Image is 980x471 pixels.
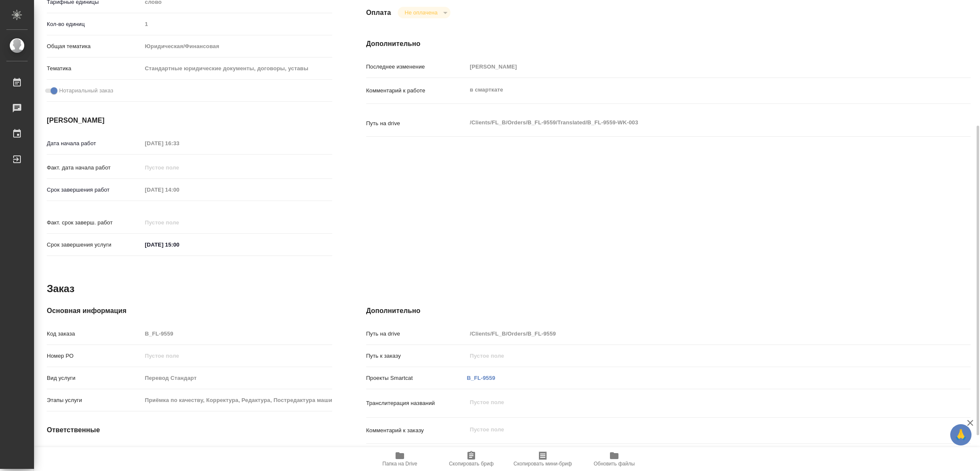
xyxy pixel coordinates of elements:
[467,350,920,362] input: Пустое поле
[467,60,920,73] input: Пустое поле
[467,115,920,130] textarea: /Clients/FL_B/Orders/B_FL-9559/Translated/B_FL-9559-WK-003
[142,18,332,30] input: Пустое поле
[366,39,971,49] h4: Дополнительно
[142,184,217,196] input: Пустое поле
[47,164,142,172] p: Факт. дата начала работ
[142,61,332,76] div: Стандартные юридические документы, договоры, уставы
[142,39,332,54] div: Юридическая/Финансовая
[366,306,971,316] h4: Дополнительно
[47,241,142,249] p: Срок завершения услуги
[47,374,142,382] p: Вид услуги
[142,137,217,149] input: Пустое поле
[366,426,467,435] p: Комментарий к заказу
[366,119,467,128] p: Путь на drive
[47,20,142,29] p: Кол-во единиц
[364,447,436,471] button: Папка на Drive
[47,352,142,360] p: Номер РО
[142,394,332,406] input: Пустое поле
[47,330,142,338] p: Код заказа
[47,425,332,435] h4: Ответственные
[47,306,332,316] h4: Основная информация
[398,7,450,18] div: Не оплачена
[47,115,332,126] h4: [PERSON_NAME]
[954,426,968,444] span: 🙏
[467,327,920,340] input: Пустое поле
[366,352,467,360] p: Путь к заказу
[142,350,332,362] input: Пустое поле
[507,447,578,471] button: Скопировать мини-бриф
[366,63,467,71] p: Последнее изменение
[436,447,507,471] button: Скопировать бриф
[142,216,217,229] input: Пустое поле
[47,218,142,227] p: Факт. срок заверш. работ
[47,42,142,51] p: Общая тематика
[366,399,467,408] p: Транслитерация названий
[142,238,217,251] input: ✎ Введи что-нибудь
[950,424,971,445] button: 🙏
[59,86,113,95] span: Нотариальный заказ
[449,461,493,467] span: Скопировать бриф
[142,447,332,459] input: Пустое поле
[366,8,391,18] h4: Оплата
[513,461,572,467] span: Скопировать мини-бриф
[382,461,417,467] span: Папка на Drive
[47,282,74,296] h2: Заказ
[366,86,467,95] p: Комментарий к работе
[578,447,650,471] button: Обновить файлы
[142,161,217,174] input: Пустое поле
[366,374,467,382] p: Проекты Smartcat
[47,139,142,148] p: Дата начала работ
[142,372,332,384] input: Пустое поле
[366,330,467,338] p: Путь на drive
[47,186,142,194] p: Срок завершения работ
[142,327,332,340] input: Пустое поле
[467,375,496,381] a: B_FL-9559
[47,396,142,405] p: Этапы услуги
[594,461,635,467] span: Обновить файлы
[47,64,142,73] p: Тематика
[402,9,440,16] button: Не оплачена
[467,83,920,97] textarea: в смарткате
